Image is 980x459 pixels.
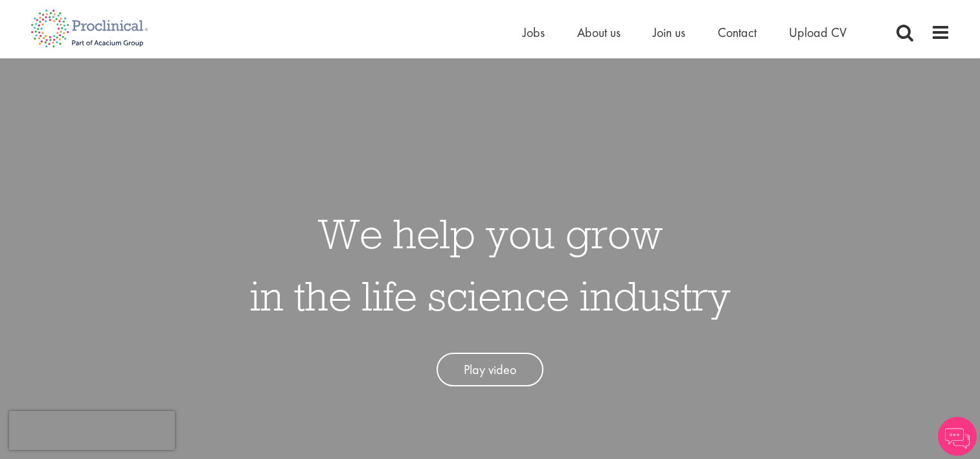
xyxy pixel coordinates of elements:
[437,353,543,387] a: Play video
[577,24,621,41] a: About us
[250,202,731,327] h1: We help you grow in the life science industry
[523,24,545,41] a: Jobs
[938,417,977,456] img: Chatbot
[789,24,847,41] a: Upload CV
[718,24,757,41] a: Contact
[653,24,685,41] a: Join us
